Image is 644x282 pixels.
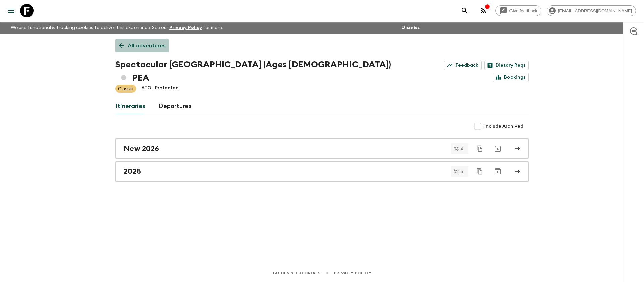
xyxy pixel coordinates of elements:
[554,8,636,13] span: [EMAIL_ADDRESS][DOMAIN_NAME]
[115,98,145,114] a: Itineraries
[8,22,226,34] p: We use functional & tracking cookies to deliver this experience. See our for more.
[491,165,504,178] button: Archive
[115,39,169,52] a: All adventures
[128,42,165,50] p: All adventures
[474,165,486,177] button: Duplicate
[124,144,159,153] h2: New 2026
[491,142,504,155] button: Archive
[444,61,482,70] a: Feedback
[4,4,17,17] button: menu
[400,23,421,32] button: Dismiss
[159,98,192,114] a: Departures
[115,58,407,85] h1: Spectacular [GEOGRAPHIC_DATA] (Ages [DEMOGRAPHIC_DATA]) PEA
[458,4,471,17] button: search adventures
[484,61,529,70] a: Dietary Reqs
[495,5,541,16] a: Give feedback
[457,147,467,151] span: 4
[273,269,321,277] a: Guides & Tutorials
[115,161,529,182] a: 2025
[141,85,179,93] p: ATOL Protected
[474,143,486,155] button: Duplicate
[493,73,529,82] a: Bookings
[484,123,523,130] span: Include Archived
[124,167,141,176] h2: 2025
[115,138,529,159] a: New 2026
[506,8,541,13] span: Give feedback
[334,269,371,277] a: Privacy Policy
[547,5,636,16] div: [EMAIL_ADDRESS][DOMAIN_NAME]
[457,169,467,174] span: 5
[118,85,133,92] p: Classic
[169,25,202,30] a: Privacy Policy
